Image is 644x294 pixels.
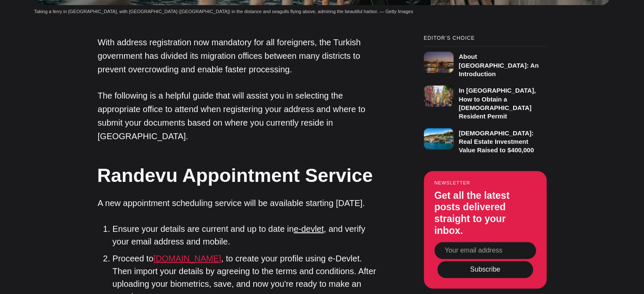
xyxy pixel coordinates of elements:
small: Newsletter [434,180,536,185]
h3: Get all the latest posts delivered straight to your inbox. [434,190,536,236]
h3: About [GEOGRAPHIC_DATA]: An Introduction [459,53,539,77]
span: Taking a ferry in [GEOGRAPHIC_DATA], with [GEOGRAPHIC_DATA] ([GEOGRAPHIC_DATA]) in the distance a... [34,9,413,14]
a: About [GEOGRAPHIC_DATA]: An Introduction [424,46,547,78]
a: [DOMAIN_NAME] [153,254,221,263]
button: Subscribe [437,261,533,278]
h3: In [GEOGRAPHIC_DATA], How to Obtain a [DEMOGRAPHIC_DATA] Resident Permit [459,87,536,120]
h3: [DEMOGRAPHIC_DATA]: Real Estate Investment Value Raised to $400,000 [459,129,534,154]
h2: Randevu Appointment Service [97,162,381,189]
p: The following is a helpful guide that will assist you in selecting the appropriate office to atte... [98,89,381,143]
p: With address registration now mandatory for all foreigners, the Turkish government has divided it... [98,36,381,76]
p: A new appointment scheduling service will be available starting [DATE]. [98,196,381,210]
small: Editor’s Choice [424,36,547,41]
a: e-devlet [294,224,324,234]
li: Ensure your details are current and up to date in , and verify your email address and mobile. [113,223,381,248]
a: In [GEOGRAPHIC_DATA], How to Obtain a [DEMOGRAPHIC_DATA] Resident Permit [424,82,547,121]
a: [DEMOGRAPHIC_DATA]: Real Estate Investment Value Raised to $400,000 [424,125,547,155]
input: Your email address [434,242,536,259]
